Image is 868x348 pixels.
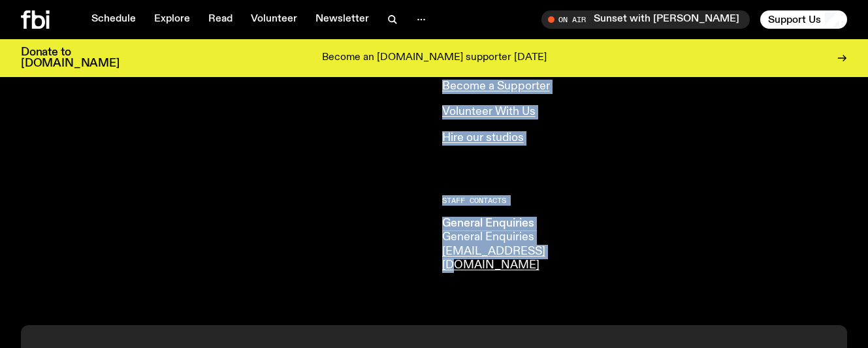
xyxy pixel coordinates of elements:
[442,80,550,92] a: Become a Supporter
[442,245,545,272] a: [EMAIL_ADDRESS][DOMAIN_NAME]
[146,10,198,29] a: Explore
[442,106,536,118] a: Volunteer With Us
[768,14,821,25] span: Support Us
[541,10,750,29] button: On AirSunset with [PERSON_NAME]
[243,10,305,29] a: Volunteer
[442,132,524,144] a: Hire our studios
[308,10,377,29] a: Newsletter
[201,10,240,29] a: Read
[760,10,847,29] button: Support Us
[84,10,144,29] a: Schedule
[322,52,547,64] p: Become an [DOMAIN_NAME] supporter [DATE]
[442,197,848,204] h2: Staff Contacts
[442,230,637,245] h4: General Enquiries
[21,47,120,69] h3: Donate to [DOMAIN_NAME]
[442,217,637,231] h3: General Enquiries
